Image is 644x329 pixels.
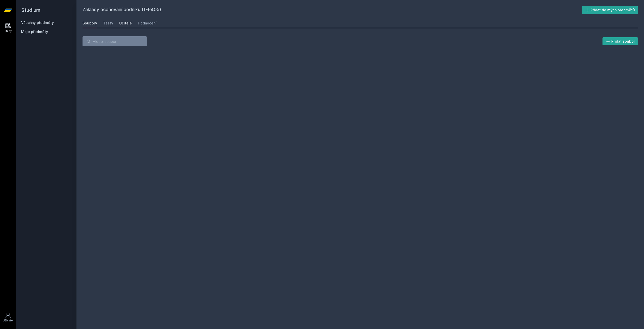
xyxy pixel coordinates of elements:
input: Hledej soubor [83,36,147,46]
div: Hodnocení [138,21,156,26]
button: Přidat soubor [602,37,638,45]
a: Všechny předměty [21,20,54,25]
a: Hodnocení [138,18,156,28]
a: Soubory [83,18,97,28]
a: Učitelé [119,18,132,28]
div: Soubory [83,21,97,26]
a: Study [1,20,15,36]
button: Přidat do mých předmětů [582,6,638,14]
div: Učitelé [119,21,132,26]
span: Moje předměty [21,29,48,34]
h2: Základy oceňování podniku (1FP405) [83,6,582,14]
div: Testy [103,21,113,26]
a: Uživatel [1,310,15,325]
div: Uživatel [3,319,13,322]
div: Study [5,29,12,33]
a: Testy [103,18,113,28]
